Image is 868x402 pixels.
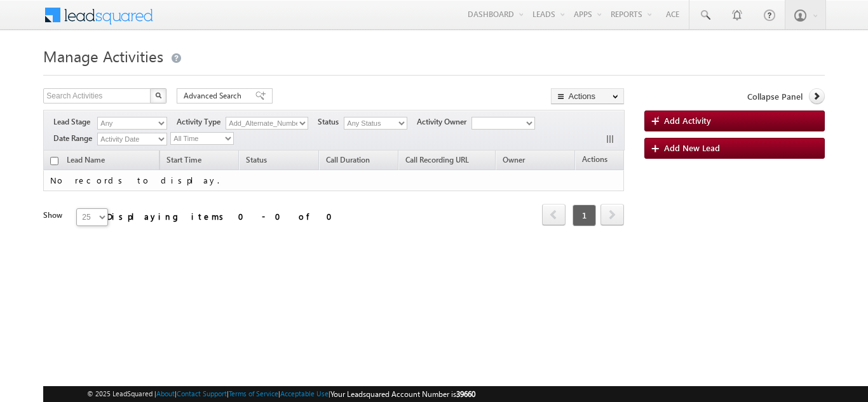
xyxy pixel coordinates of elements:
a: Call Duration [320,153,376,170]
span: Date Range [53,133,97,144]
span: Manage Activities [43,46,163,66]
a: next [600,205,624,225]
span: Add Activity [664,115,711,126]
span: Owner [503,155,525,164]
span: Activity Owner [417,116,471,128]
img: Search [155,92,161,98]
span: Actions [576,152,614,169]
a: Terms of Service [229,389,278,398]
span: Your Leadsquared Account Number is [330,389,475,399]
a: prev [542,205,566,225]
span: Lead Stage [53,116,95,128]
div: Show [43,210,66,221]
span: © 2025 LeadSquared | | | | | [87,388,475,400]
span: Call Recording URL [405,155,469,164]
input: Check all records [50,157,58,165]
span: prev [542,204,566,225]
span: Call Duration [326,155,370,164]
span: 1 [573,204,596,226]
td: No records to display. [43,170,624,191]
a: Acceptable Use [280,389,329,398]
span: Start Time [166,155,201,164]
span: 39660 [456,389,475,399]
a: Contact Support [177,389,227,398]
span: Collapse Panel [747,91,803,102]
span: Advanced Search [184,90,245,102]
div: Displaying items 0 - 0 of 0 [107,209,340,224]
a: About [156,389,175,398]
span: Add New Lead [664,142,720,153]
span: Activity Type [177,116,226,128]
a: Start Time [160,153,208,170]
button: Actions [551,88,624,104]
span: Lead Name [60,153,111,170]
span: Status [246,155,267,164]
span: Status [318,116,344,128]
span: next [600,204,624,225]
a: Status [240,153,273,170]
